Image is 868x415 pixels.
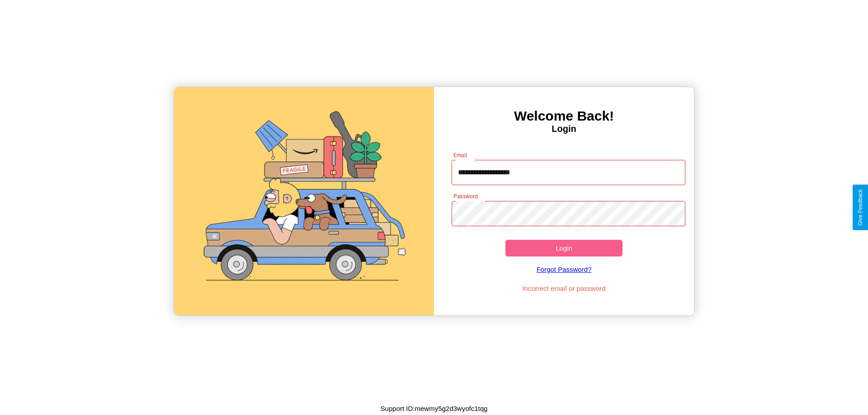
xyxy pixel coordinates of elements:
[447,282,681,294] p: Incorrect email or password
[434,108,694,124] h3: Welcome Back!
[453,192,477,200] label: Password
[505,240,623,256] button: Login
[447,256,681,282] a: Forgot Password?
[857,189,863,226] div: Give Feedback
[453,151,467,159] label: Email
[434,124,694,134] h4: Login
[174,87,434,315] img: gif
[381,402,488,415] p: Support ID: mewmy5g2d3wyofc1tqg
